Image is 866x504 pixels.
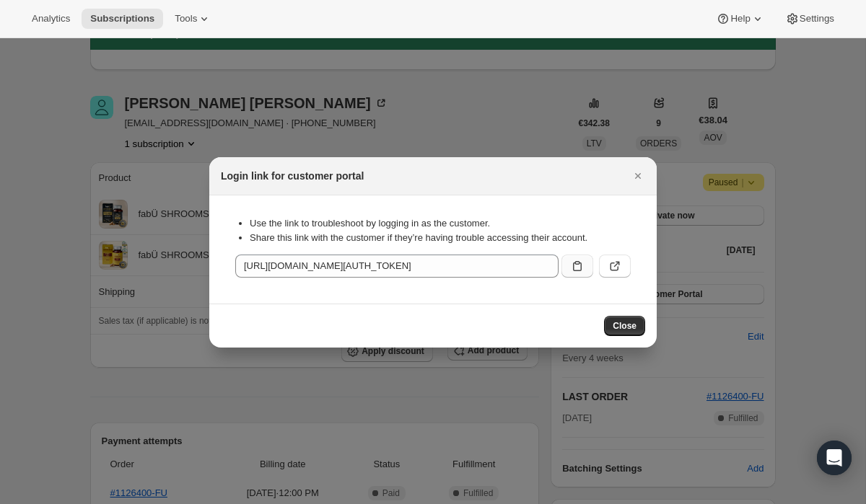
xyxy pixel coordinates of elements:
[221,169,364,183] h2: Login link for customer portal
[817,441,852,475] div: Open Intercom Messenger
[800,13,834,25] span: Settings
[175,13,197,25] span: Tools
[604,316,645,336] button: Close
[82,9,163,29] button: Subscriptions
[250,216,631,231] li: Use the link to troubleshoot by logging in as the customer.
[250,231,631,245] li: Share this link with the customer if they’re having trouble accessing their account.
[613,320,637,332] span: Close
[32,13,70,25] span: Analytics
[23,9,79,29] button: Analytics
[166,9,220,29] button: Tools
[628,166,648,186] button: Close
[730,13,750,25] span: Help
[90,13,154,25] span: Subscriptions
[777,9,843,29] button: Settings
[707,9,773,29] button: Help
